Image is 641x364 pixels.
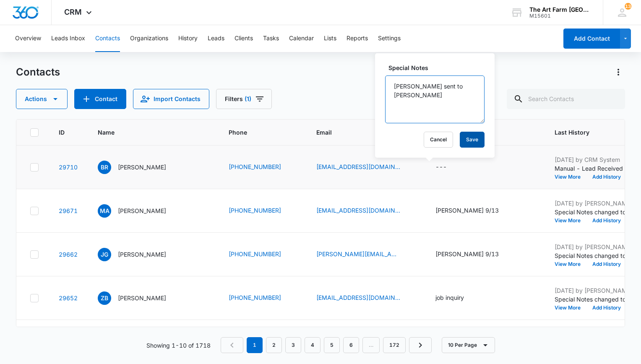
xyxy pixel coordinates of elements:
[586,305,627,310] button: Add History
[59,164,78,171] a: Navigate to contact details page for Brittany Recalde
[229,293,281,302] a: [PHONE_NUMBER]
[98,291,111,305] span: ZB
[247,337,263,353] em: 1
[305,337,320,353] a: Page 4
[424,132,453,148] button: Cancel
[16,89,68,109] button: Actions
[59,294,78,302] a: Navigate to contact details page for Zaniya Blackwell
[221,337,432,353] nav: Pagination
[59,251,78,258] a: Navigate to contact details page for Julie Geng
[229,250,281,258] a: [PHONE_NUMBER]
[378,25,401,52] button: Settings
[98,248,181,261] div: Name - Julie Geng - Select to Edit Field
[625,3,631,10] span: 13
[612,65,625,79] button: Actions
[229,206,281,215] a: [PHONE_NUMBER]
[435,250,499,258] div: [PERSON_NAME] 9/13
[347,25,368,52] button: Reports
[74,89,126,109] button: Add Contact
[343,337,359,353] a: Page 6
[98,291,181,305] div: Name - Zaniya Blackwell - Select to Edit Field
[235,25,253,52] button: Clients
[98,161,181,174] div: Name - Brittany Recalde - Select to Edit Field
[555,305,586,310] button: View More
[118,294,166,302] p: [PERSON_NAME]
[316,206,400,215] a: [EMAIL_ADDRESS][DOMAIN_NAME]
[245,96,251,102] span: (1)
[435,162,447,172] div: ---
[229,128,284,137] span: Phone
[586,174,627,179] button: Add History
[98,248,111,261] span: JG
[529,6,591,13] div: account name
[98,204,111,218] span: MA
[118,250,166,259] p: [PERSON_NAME]
[555,218,586,223] button: View More
[229,250,296,260] div: Phone - (917) 833-1115 - Select to Edit Field
[59,128,65,137] span: ID
[435,293,464,302] div: job inquiry
[64,8,82,16] span: CRM
[266,337,282,353] a: Page 2
[388,63,488,72] label: Special Notes
[316,293,415,303] div: Email - zaniyablackwell@gmail.com - Select to Edit Field
[586,218,627,223] button: Add History
[95,25,120,52] button: Contacts
[555,262,586,267] button: View More
[208,25,224,52] button: Leads
[316,206,415,216] div: Email - mayahorowitzadler@gmail.com - Select to Edit Field
[383,337,406,353] a: Page 172
[435,206,499,215] div: [PERSON_NAME] 9/13
[98,161,111,174] span: BR
[586,262,627,267] button: Add History
[316,250,415,260] div: Email - julie.j.geng@gmail.com - Select to Edit Field
[98,128,196,137] span: Name
[442,337,495,353] button: 10 Per Page
[316,250,400,258] a: [PERSON_NAME][EMAIL_ADDRESS][PERSON_NAME][DOMAIN_NAME]
[409,337,432,353] a: Next Page
[146,341,211,350] p: Showing 1-10 of 1718
[130,25,168,52] button: Organizations
[263,25,279,52] button: Tasks
[16,66,60,78] h1: Contacts
[563,29,620,49] button: Add Contact
[435,162,462,172] div: Special Notes - - Select to Edit Field
[316,128,403,137] span: Email
[385,75,485,123] textarea: [PERSON_NAME] sent to [PERSON_NAME]
[118,163,166,172] p: [PERSON_NAME]
[324,25,336,52] button: Lists
[289,25,314,52] button: Calendar
[435,293,479,303] div: Special Notes - job inquiry - Select to Edit Field
[435,206,514,216] div: Special Notes - Erin 9/13 - Select to Edit Field
[59,207,78,214] a: Navigate to contact details page for Maya Adler
[216,89,272,109] button: Filters
[229,293,296,303] div: Phone - (347) 444-9070 - Select to Edit Field
[324,337,340,353] a: Page 5
[316,293,400,302] a: [EMAIL_ADDRESS][DOMAIN_NAME]
[285,337,301,353] a: Page 3
[51,25,85,52] button: Leads Inbox
[460,132,485,148] button: Save
[555,174,586,179] button: View More
[529,13,591,19] div: account id
[316,162,415,172] div: Email - brittanydrecalde@gmail.com - Select to Edit Field
[98,204,181,218] div: Name - Maya Adler - Select to Edit Field
[435,250,514,260] div: Special Notes - Erin 9/13 - Select to Edit Field
[316,162,400,171] a: [EMAIL_ADDRESS][DOMAIN_NAME]
[625,3,631,10] div: notifications count
[133,89,209,109] button: Import Contacts
[118,206,166,215] p: [PERSON_NAME]
[178,25,198,52] button: History
[15,25,41,52] button: Overview
[229,206,296,216] div: Phone - (310) 869-4305 - Select to Edit Field
[229,162,281,171] a: [PHONE_NUMBER]
[507,89,625,109] input: Search Contacts
[229,162,296,172] div: Phone - (631) 612-4276 - Select to Edit Field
